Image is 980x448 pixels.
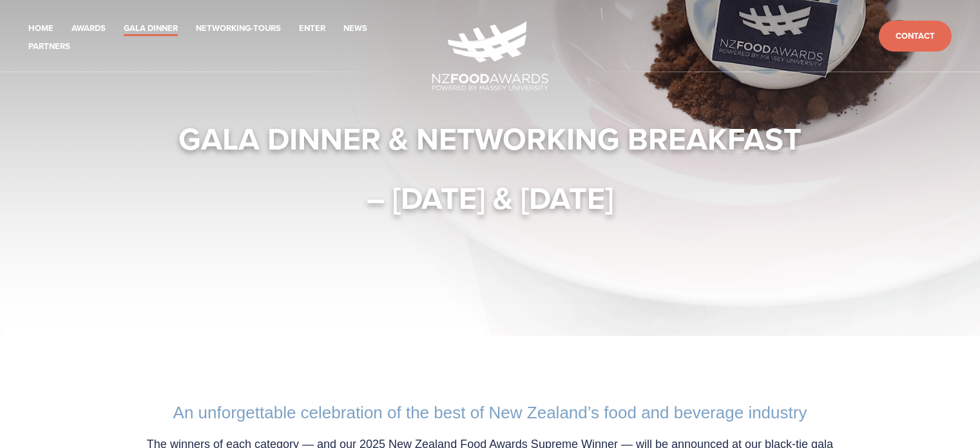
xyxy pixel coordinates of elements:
h2: An unforgettable celebration of the best of New Zealand’s food and beverage industry [132,403,849,423]
a: Home [28,21,53,36]
a: Contact [879,21,952,52]
a: Gala Dinner [124,21,178,36]
a: Partners [28,39,70,54]
h1: Gala Dinner & Networking Breakfast [119,119,861,158]
a: Enter [299,21,325,36]
a: News [343,21,367,36]
a: Networking-Tours [196,21,281,36]
h1: – [DATE] & [DATE] [119,179,861,217]
a: Awards [72,21,106,36]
